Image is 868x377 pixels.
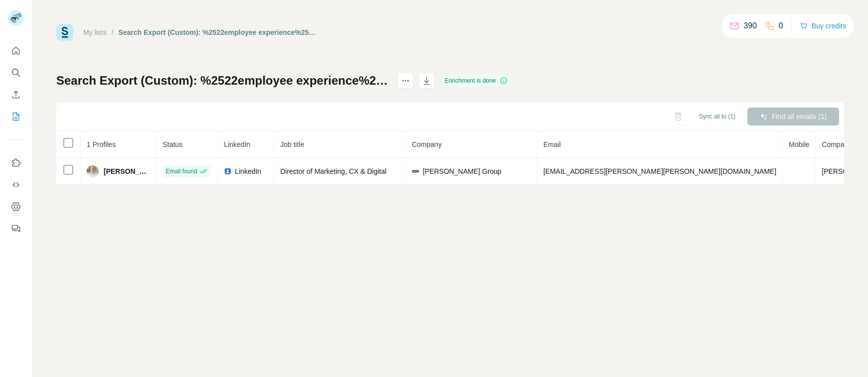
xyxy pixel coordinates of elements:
[692,109,742,124] button: Sync all to (1)
[235,166,261,176] span: LinkedIn
[112,27,114,37] li: /
[423,166,501,176] span: [PERSON_NAME] Group
[119,27,316,37] div: Search Export (Custom): %2522employee experience%2522 OR %2522workplace experience%2522 OR %2522e...
[699,112,735,121] span: Sync all to (1)
[56,24,73,41] img: Surfe Logo
[162,140,182,148] span: Status
[83,28,107,36] a: My lists
[87,140,116,148] span: 1 Profiles
[543,140,561,148] span: Email
[87,165,99,177] img: Avatar
[789,140,809,148] span: Mobile
[441,75,511,87] div: Enrichment is done
[8,198,24,216] button: Dashboard
[8,64,24,82] button: Search
[412,167,420,175] img: company-logo
[779,20,783,32] p: 0
[543,167,776,175] span: [EMAIL_ADDRESS][PERSON_NAME][PERSON_NAME][DOMAIN_NAME]
[280,167,386,175] span: Director of Marketing, CX & Digital
[104,166,150,176] span: [PERSON_NAME]
[280,140,304,148] span: Job title
[398,73,414,89] button: actions
[8,176,24,194] button: Use Surfe API
[224,140,250,148] span: LinkedIn
[224,167,232,175] img: LinkedIn logo
[8,86,24,104] button: Enrich CSV
[743,20,757,32] p: 390
[56,73,389,89] h1: Search Export (Custom): %2522employee experience%2522 OR %2522workplace experience%2522 OR %2522e...
[800,19,846,33] button: Buy credits
[8,42,24,60] button: Quick start
[8,108,24,126] button: My lists
[165,167,197,176] span: Email found
[412,140,441,148] span: Company
[8,154,24,172] button: Use Surfe on LinkedIn
[8,220,24,238] button: Feedback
